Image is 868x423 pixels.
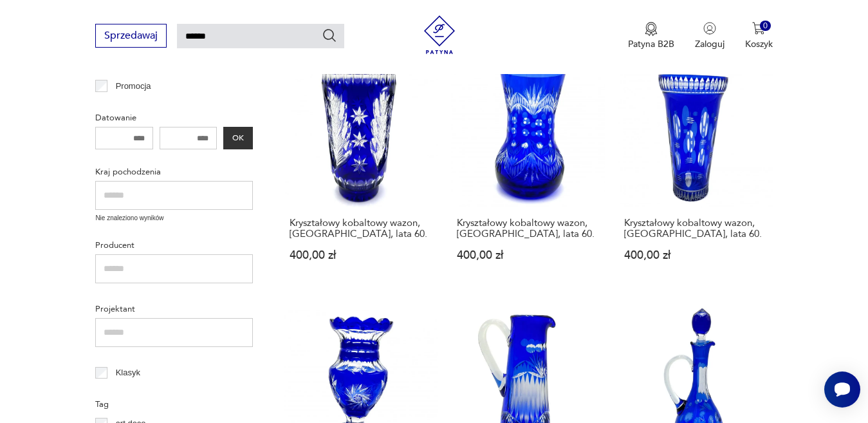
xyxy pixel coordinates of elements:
[760,21,771,32] div: 0
[618,53,773,286] a: Kryształowy kobaltowy wazon, Polska, lata 60.Kryształowy kobaltowy wazon, [GEOGRAPHIC_DATA], lata...
[745,22,773,50] button: 0Koszyk
[451,53,605,286] a: Kryształowy kobaltowy wazon, Polska, lata 60.Kryształowy kobaltowy wazon, [GEOGRAPHIC_DATA], lata...
[457,250,600,261] p: 400,00 zł
[95,32,167,41] a: Sprzedawaj
[95,213,253,223] p: Nie znaleziono wyników
[752,22,765,35] img: Ikona koszyka
[95,165,253,179] p: Kraj pochodzenia
[290,218,432,240] h3: Kryształowy kobaltowy wazon, [GEOGRAPHIC_DATA], lata 60.
[95,397,253,411] p: Tag
[116,79,151,93] p: Promocja
[628,38,674,50] p: Patyna B2B
[703,22,716,35] img: Ikonka użytkownika
[824,371,860,408] iframe: Smartsupp widget button
[624,218,767,240] h3: Kryształowy kobaltowy wazon, [GEOGRAPHIC_DATA], lata 60.
[420,15,459,54] img: Patyna - sklep z meblami i dekoracjami vintage
[695,38,725,50] p: Zaloguj
[95,302,253,316] p: Projektant
[322,28,337,43] button: Szukaj
[95,24,167,48] button: Sprzedawaj
[95,238,253,252] p: Producent
[116,366,140,380] p: Klasyk
[457,218,600,240] h3: Kryształowy kobaltowy wazon, [GEOGRAPHIC_DATA], lata 60.
[645,22,658,36] img: Ikona medalu
[624,250,767,261] p: 400,00 zł
[95,111,253,125] p: Datowanie
[745,38,773,50] p: Koszyk
[628,22,674,50] button: Patyna B2B
[695,22,725,50] button: Zaloguj
[284,53,438,286] a: Kryształowy kobaltowy wazon, Polska, lata 60.Kryształowy kobaltowy wazon, [GEOGRAPHIC_DATA], lata...
[290,250,432,261] p: 400,00 zł
[223,127,253,149] button: OK
[628,22,674,50] a: Ikona medaluPatyna B2B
